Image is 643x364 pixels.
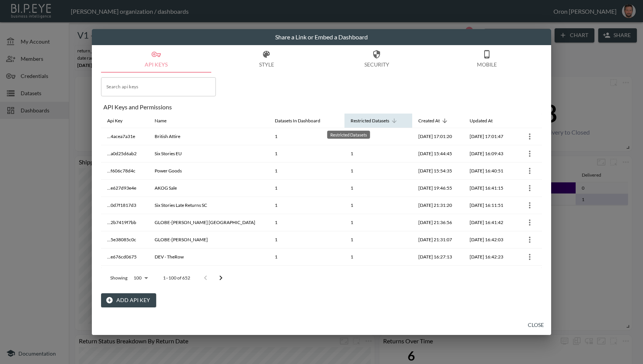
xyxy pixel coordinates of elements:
[463,197,515,214] th: 2025-08-21, 16:11:51
[101,145,149,162] th: ...a0d25d6ab2
[149,197,269,214] th: Six Stories Late Returns SC
[101,249,149,266] th: ...e676cd0675
[163,275,190,281] p: 1–100 of 652
[269,162,344,180] th: 1
[327,131,370,139] div: Restricted Datasets
[463,128,515,145] th: 2025-08-21, 17:01:47
[149,266,269,283] th: Sisters and Seekers - Testing
[269,128,344,145] th: 1
[524,148,536,160] button: more
[418,116,440,125] div: Created At
[149,145,269,162] th: Six Stories EU
[418,116,450,125] span: Created At
[149,180,269,197] th: AKOG Sale
[412,249,463,266] th: 2025-07-11, 16:27:13
[149,128,269,145] th: British Attire
[344,231,412,249] th: 1
[275,116,330,125] span: Datasets In Dashboard
[524,130,536,143] button: more
[524,268,536,280] button: more
[213,270,228,286] button: Go to next page
[344,162,412,180] th: 1
[515,214,542,231] th: {"key":null,"ref":null,"props":{"row":{"id":"0a26a261-3a98-4611-a6c2-d26edf288a3f","apiKey":"...2...
[344,214,412,231] th: 1
[101,45,211,73] button: API Keys
[515,180,542,197] th: {"key":null,"ref":null,"props":{"row":{"id":"5e9254bb-aef1-427d-95e1-2a2b597836af","apiKey":"...e...
[463,231,515,249] th: 2025-08-21, 16:42:03
[269,145,344,162] th: 1
[515,162,542,180] th: {"key":null,"ref":null,"props":{"row":{"id":"bd11c699-241e-49e3-bfb4-d468577b78e7","apiKey":"...f...
[269,214,344,231] th: 1
[524,234,536,246] button: more
[110,275,127,281] p: Showing
[155,116,166,125] div: Name
[515,145,542,162] th: {"key":null,"ref":null,"props":{"row":{"id":"53290dd4-d930-473c-9da2-c3bc14e18117","apiKey":"...a...
[211,45,321,73] button: Style
[344,249,412,266] th: 1
[149,249,269,266] th: DEV - TheRow
[149,162,269,180] th: Power Goods
[412,231,463,249] th: 2025-07-21, 21:31:07
[101,293,156,307] button: Add API Key
[101,197,149,214] th: ...0d7f1817d3
[515,128,542,145] th: {"key":null,"ref":null,"props":{"row":{"id":"6f94b398-155b-4dce-af21-1949679930a9","apiKey":"...4...
[101,266,149,283] th: ...e45ac8b40f
[515,266,542,283] th: {"key":null,"ref":null,"props":{"row":{"id":"0619e338-b273-4ea7-bd75-4085e9e64ccc","apiKey":"...e...
[344,145,412,162] th: 1
[463,145,515,162] th: 2025-08-21, 16:09:43
[101,180,149,197] th: ...e627d93e4e
[463,249,515,266] th: 2025-08-21, 16:42:23
[155,116,176,125] span: Name
[463,162,515,180] th: 2025-08-21, 16:40:51
[470,116,503,125] span: Updated At
[463,180,515,197] th: 2025-08-21, 16:41:15
[321,45,432,73] button: Security
[92,29,551,45] h2: Share a Link or Embed a Dashboard
[412,162,463,180] th: 2025-08-04, 15:54:35
[412,197,463,214] th: 2025-07-22, 21:31:20
[101,128,149,145] th: ...4acea7a31e
[524,165,536,177] button: more
[103,103,542,110] div: API Keys and Permissions
[524,216,536,229] button: more
[149,231,269,249] th: GLOBE-TROTTER
[269,266,344,283] th: 1
[269,231,344,249] th: 1
[463,214,515,231] th: 2025-08-21, 16:41:42
[412,266,463,283] th: 2025-07-10, 16:43:06
[101,214,149,231] th: ...2b7419f7bb
[344,128,412,145] th: 1
[524,318,548,332] button: Close
[432,45,542,73] button: Mobile
[412,145,463,162] th: 2025-08-05, 15:44:45
[344,266,412,283] th: 1
[269,249,344,266] th: 1
[149,214,269,231] th: GLOBE-TROTTER USA
[131,273,151,283] div: 100
[515,197,542,214] th: {"key":null,"ref":null,"props":{"row":{"id":"5dfdb04d-6472-42e7-8cbd-3bf03aca59d7","apiKey":"...0...
[344,197,412,214] th: 1
[515,249,542,266] th: {"key":null,"ref":null,"props":{"row":{"id":"be883633-1b14-4e85-bfd0-e33029f64f37","apiKey":"...e...
[412,128,463,145] th: 2025-08-21, 17:01:20
[524,199,536,211] button: more
[515,231,542,249] th: {"key":null,"ref":null,"props":{"row":{"id":"16eac5f8-9f36-4fa8-8e1c-37514459640f","apiKey":"...5...
[344,180,412,197] th: 1
[412,214,463,231] th: 2025-07-21, 21:36:56
[275,116,320,125] div: Datasets In Dashboard
[524,182,536,194] button: more
[524,251,536,263] button: more
[470,116,493,125] div: Updated At
[101,231,149,249] th: ...5e38085c0c
[269,180,344,197] th: 1
[351,116,389,125] div: Restricted Datasets
[351,116,399,125] span: Restricted Datasets
[412,180,463,197] th: 2025-07-22, 19:46:55
[107,116,132,125] span: Api Key
[101,162,149,180] th: ...f606c78d4c
[269,197,344,214] th: 1
[463,266,515,283] th: 2025-08-21, 16:42:47
[107,116,122,125] div: Api Key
